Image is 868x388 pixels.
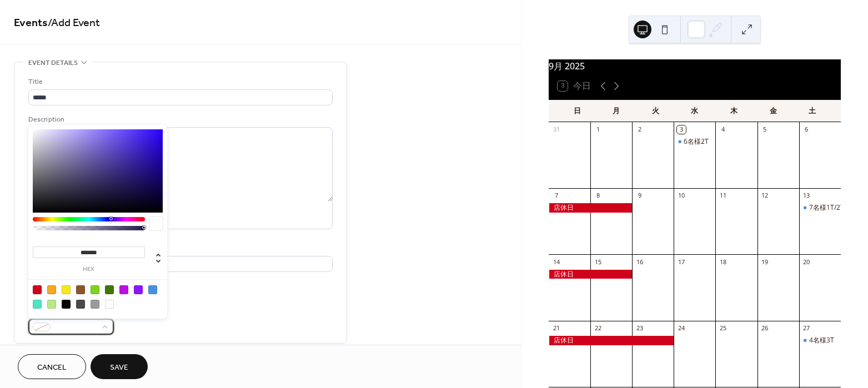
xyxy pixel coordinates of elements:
div: #9B9B9B [91,300,99,309]
div: #000000 [62,300,71,309]
div: #8B572A [76,285,85,294]
div: 6 [802,125,811,134]
div: 4名様3T [799,336,841,345]
div: 4名様3T [809,336,834,345]
div: 13 [802,192,811,200]
div: 月 [596,100,636,122]
div: 店休日 [549,336,674,345]
div: #7ED321 [91,285,99,294]
span: Save [110,362,128,374]
div: 19 [761,258,769,266]
div: 26 [761,324,769,332]
div: #B8E986 [47,300,56,309]
div: 21 [552,324,560,332]
div: 土 [792,100,832,122]
div: 16 [635,258,644,266]
div: #F5A623 [47,285,56,294]
div: 24 [677,324,685,332]
div: #4A90E2 [148,285,157,294]
div: 10 [677,192,685,200]
div: 25 [719,324,727,332]
div: 4 [719,125,727,134]
div: #4A4A4A [76,300,85,309]
div: Description [28,114,330,125]
div: #BD10E0 [119,285,128,294]
div: 火 [636,100,675,122]
a: Events [14,12,48,34]
span: / Add Event [48,12,100,34]
div: 金 [754,100,793,122]
div: Location [28,243,330,254]
div: 6名様2T [674,137,715,147]
div: 3 [677,125,685,134]
div: 27 [802,324,811,332]
div: 店休日 [549,203,632,213]
div: 23 [635,324,644,332]
div: #50E3C2 [33,300,42,309]
label: hex [33,266,145,273]
div: 8 [594,192,602,200]
div: 木 [714,100,754,122]
div: 日 [558,100,597,122]
div: 2 [635,125,644,134]
div: 12 [761,192,769,200]
div: #FFFFFF [105,300,114,309]
div: 22 [594,324,602,332]
div: 14 [552,258,560,266]
div: 15 [594,258,602,266]
span: Cancel [37,362,67,374]
div: 水 [675,100,715,122]
div: 11 [719,192,727,200]
div: 7名様1T/2T [809,203,844,213]
div: Title [28,76,330,88]
div: 31 [552,125,560,134]
div: 9 [635,192,644,200]
div: 6名様2T [684,137,709,147]
div: #9013FE [134,285,143,294]
div: 7名様1T/2T [799,203,841,213]
div: 店休日 [549,270,632,279]
div: 20 [802,258,811,266]
div: 18 [719,258,727,266]
div: 17 [677,258,685,266]
button: Cancel [18,354,86,379]
span: Event details [28,57,78,69]
div: 9月 2025 [549,59,841,73]
div: #D0021B [33,285,42,294]
div: 1 [594,125,602,134]
div: #F8E71C [62,285,71,294]
button: Save [91,354,148,379]
div: 5 [761,125,769,134]
div: 7 [552,192,560,200]
div: #417505 [105,285,114,294]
